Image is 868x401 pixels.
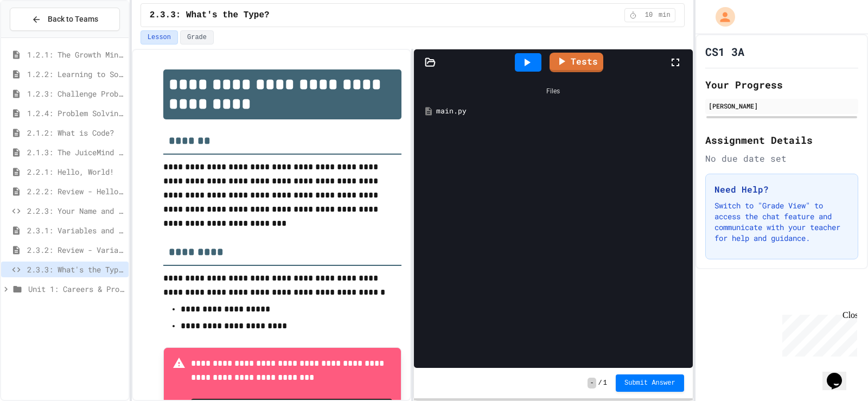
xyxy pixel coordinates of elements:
span: 2.2.1: Hello, World! [27,166,124,177]
span: 2.3.3: What's the Type? [150,9,270,22]
span: / [598,379,602,387]
span: 10 [640,11,658,20]
span: Back to Teams [48,14,98,25]
span: 2.3.3: What's the Type? [27,264,124,275]
span: 1 [603,379,607,387]
span: 2.3.1: Variables and Data Types [27,225,124,236]
div: main.py [436,106,686,117]
span: - [588,378,596,389]
span: 2.2.2: Review - Hello, World! [27,186,124,197]
h1: CS1 3A [705,44,744,59]
div: Files [419,81,687,101]
button: Back to Teams [10,8,120,31]
span: 2.1.3: The JuiceMind IDE [27,147,124,158]
span: 2.1.2: What is Code? [27,127,124,138]
span: 2.2.3: Your Name and Favorite Movie [27,205,124,217]
span: 1.2.2: Learning to Solve Hard Problems [27,68,124,80]
div: [PERSON_NAME] [709,101,855,111]
span: 1.2.3: Challenge Problem - The Bridge [27,88,124,99]
h2: Assignment Details [705,132,858,148]
div: No due date set [705,152,858,165]
h2: Your Progress [705,77,858,92]
span: Unit 1: Careers & Professionalism [28,283,124,295]
iframe: chat widget [778,310,857,357]
h3: Need Help? [714,183,849,196]
iframe: chat widget [822,358,857,390]
button: Submit Answer [616,374,684,392]
span: Submit Answer [624,379,675,387]
p: Switch to "Grade View" to access the chat feature and communicate with your teacher for help and ... [714,200,849,244]
span: min [659,11,671,20]
span: 1.2.4: Problem Solving Practice [27,107,124,119]
span: 2.3.2: Review - Variables and Data Types [27,244,124,256]
a: Tests [550,53,603,72]
button: Lesson [141,30,178,44]
button: Grade [180,30,214,44]
div: Chat with us now!Close [4,4,75,69]
div: My Account [704,4,738,29]
span: 1.2.1: The Growth Mindset [27,49,124,60]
